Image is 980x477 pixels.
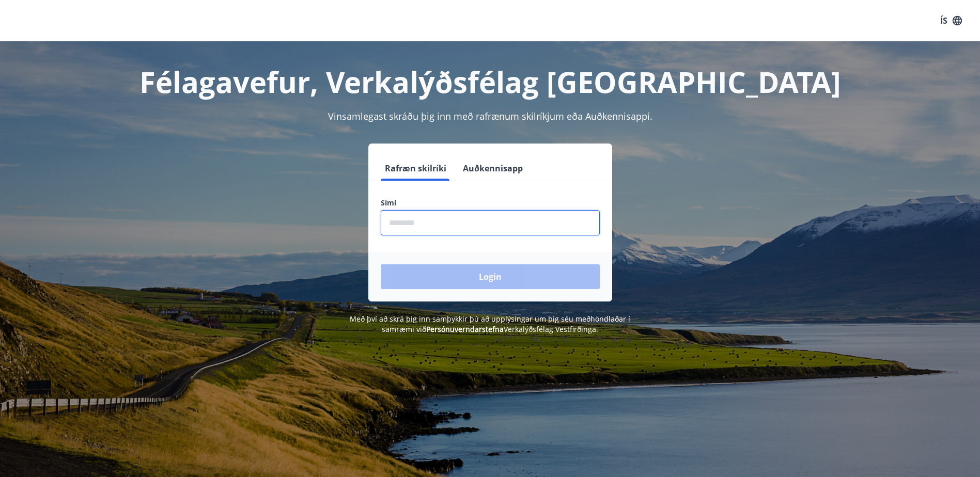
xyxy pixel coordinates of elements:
button: Auðkennisapp [459,156,527,181]
span: Vinsamlegast skráðu þig inn með rafrænum skilríkjum eða Auðkennisappi. [328,110,652,122]
label: Sími [381,198,600,208]
h1: Félagavefur, Verkalýðsfélag [GEOGRAPHIC_DATA] [131,62,850,101]
a: Persónuverndarstefna [426,324,504,334]
span: Með því að skrá þig inn samþykkir þú að upplýsingar um þig séu meðhöndlaðar í samræmi við Verkalý... [350,314,630,334]
button: ÍS [935,11,968,30]
button: Rafræn skilríki [381,156,450,181]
